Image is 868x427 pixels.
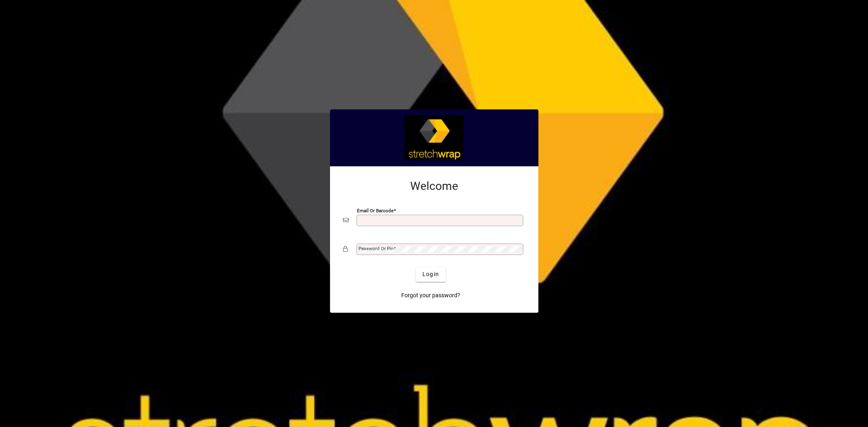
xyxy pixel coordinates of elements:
[401,291,460,300] span: Forgot your password?
[359,246,394,251] mat-label: Password or Pin
[357,207,394,213] mat-label: Email or Barcode
[422,270,439,279] span: Login
[416,267,446,282] button: Login
[343,179,525,193] h2: Welcome
[398,288,464,303] a: Forgot your password?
